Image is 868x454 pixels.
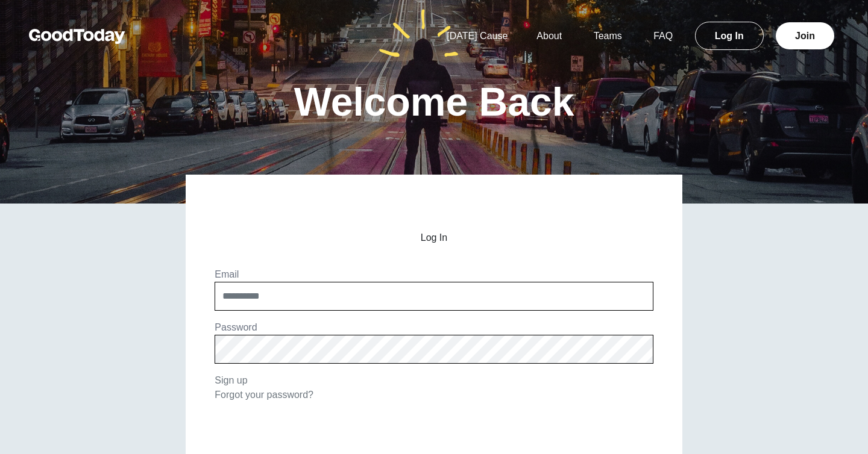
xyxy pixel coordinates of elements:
label: Password [215,322,257,332]
a: [DATE] Cause [432,31,522,41]
h2: Log In [215,232,653,243]
a: About [522,31,576,41]
label: Email [215,269,239,279]
img: GoodToday [29,29,125,44]
a: Join [776,22,834,49]
a: Log In [695,22,764,50]
a: Teams [579,31,637,41]
h1: Welcome Back [294,82,574,122]
a: FAQ [639,31,687,41]
a: Forgot your password? [215,390,313,400]
a: Sign up [215,375,247,385]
